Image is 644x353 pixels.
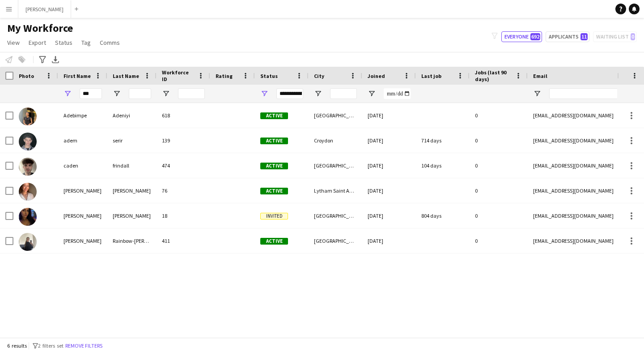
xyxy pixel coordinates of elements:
button: Open Filter Menu [314,90,322,98]
span: Joined [368,73,385,79]
a: View [4,37,23,48]
div: Rainbow-[PERSON_NAME] [107,228,157,253]
div: Lytham Saint Annes [309,178,362,203]
div: [DATE] [362,128,416,153]
a: Status [51,37,76,48]
span: Active [260,112,288,119]
input: City Filter Input [330,88,357,99]
span: Status [55,39,72,47]
a: Export [25,37,50,48]
div: [DATE] [362,203,416,228]
div: [DATE] [362,178,416,203]
img: Jade Lee-Edwards [19,183,37,201]
div: [PERSON_NAME] [107,178,157,203]
a: Comms [96,37,123,48]
span: Email [533,73,547,79]
div: [GEOGRAPHIC_DATA] [309,153,362,178]
input: Workforce ID Filter Input [178,88,205,99]
div: [PERSON_NAME] [58,228,107,253]
div: [GEOGRAPHIC_DATA] [309,203,362,228]
button: Everyone692 [501,31,542,42]
span: View [7,39,20,47]
span: Photo [19,73,34,79]
button: Open Filter Menu [113,90,121,98]
div: 0 [470,178,528,203]
div: serir [107,128,157,153]
div: [DATE] [362,153,416,178]
div: 804 days [416,203,470,228]
span: My Workforce [7,22,73,35]
app-action-btn: Export XLSX [50,54,61,65]
img: Adebimpe Adeniyi [19,108,37,125]
div: 18 [157,203,210,228]
span: Last job [421,73,441,79]
app-action-btn: Advanced filters [37,54,48,65]
div: Adeniyi [107,103,157,128]
div: adem [58,128,107,153]
div: 618 [157,103,210,128]
button: Open Filter Menu [260,90,268,98]
div: Adebimpe [58,103,107,128]
div: 0 [470,153,528,178]
input: Last Name Filter Input [129,88,151,99]
div: 411 [157,228,210,253]
div: [DATE] [362,228,416,253]
div: 0 [470,203,528,228]
div: [PERSON_NAME] [58,178,107,203]
span: Comms [100,39,120,47]
div: 104 days [416,153,470,178]
div: 0 [470,128,528,153]
span: Workforce ID [162,69,194,82]
span: Active [260,163,288,169]
img: Madeleine Rainbow-Laird [19,233,37,251]
img: caden frindall [19,158,37,176]
span: Rating [216,73,233,79]
div: 714 days [416,128,470,153]
div: [GEOGRAPHIC_DATA] [309,103,362,128]
span: 692 [530,33,540,40]
span: 11 [580,33,588,40]
span: Tag [81,39,91,47]
div: [PERSON_NAME] [107,203,157,228]
span: Active [260,138,288,144]
div: 0 [470,228,528,253]
span: City [314,73,324,79]
input: Joined Filter Input [384,88,411,99]
button: Open Filter Menu [368,90,376,98]
button: Remove filters [64,341,104,351]
div: 139 [157,128,210,153]
img: Madeleine Hughes [19,208,37,226]
div: [DATE] [362,103,416,128]
button: Open Filter Menu [533,90,541,98]
div: Croydon [309,128,362,153]
div: frindall [107,153,157,178]
button: Open Filter Menu [162,90,170,98]
div: [GEOGRAPHIC_DATA] [309,228,362,253]
div: 0 [470,103,528,128]
span: Last Name [113,73,139,79]
img: adem serir [19,133,37,151]
span: Jobs (last 90 days) [475,69,512,82]
input: First Name Filter Input [80,88,102,99]
button: Applicants11 [546,31,589,42]
button: Open Filter Menu [64,90,72,98]
span: Export [29,39,46,47]
div: 474 [157,153,210,178]
div: caden [58,153,107,178]
div: 76 [157,178,210,203]
span: Active [260,238,288,245]
span: Active [260,188,288,194]
a: Tag [78,37,94,48]
div: [PERSON_NAME] [58,203,107,228]
span: Invited [260,213,288,220]
span: Status [260,73,278,79]
button: [PERSON_NAME] [18,0,71,18]
span: First Name [64,73,91,79]
span: 2 filters set [38,342,64,349]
